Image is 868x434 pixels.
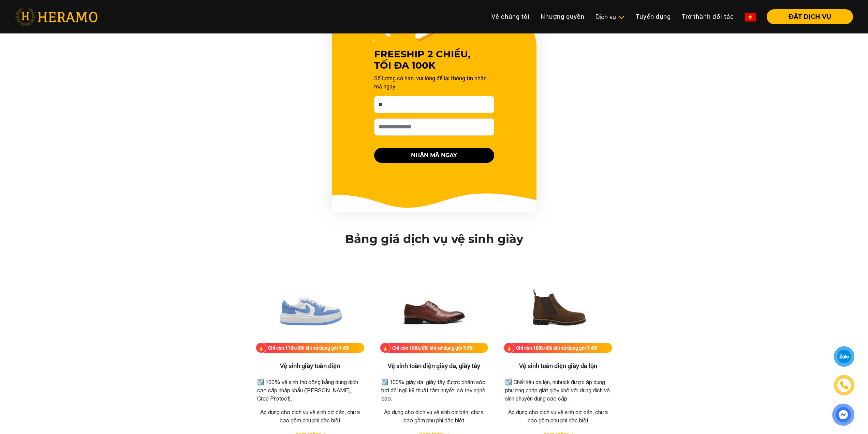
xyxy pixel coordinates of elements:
h3: Vệ sinh giày toàn diện [256,362,364,370]
a: Nhượng quyền [535,9,590,24]
a: ĐẶT DỊCH VỤ [761,14,853,20]
a: Về chúng tôi [486,9,535,24]
h3: Vệ sinh toàn diện giày da lộn [504,362,612,370]
img: fire.png [256,342,266,353]
img: vn-flag.png [745,13,756,22]
p: ☑️ 100% giày da, giày tây được chăm sóc bởi đội ngũ kỹ thuật tâm huyết, có tay nghề cao. [381,378,487,403]
div: Chỉ còn 188k/đôi khi sử dụng gói 5 đôi [392,344,474,351]
p: Số lượng có hạn, vui lòng để lại thông tin nhận mã ngay [374,74,494,90]
img: heramo-logo.png [15,8,98,26]
img: phone-icon [840,381,848,389]
img: fire.png [504,342,514,353]
p: Áp dụng cho dịch vụ vệ sinh cơ bản, chưa bao gồm phụ phí đặc biệt [256,408,364,424]
div: Chỉ còn 188k/đôi khi sử dụng gói 5 đôi [516,344,598,351]
a: Tuyển dụng [630,9,676,24]
button: ĐẶT DỊCH VỤ [767,9,853,24]
h3: Vệ sinh toàn diện giày da, giày tây [380,362,488,370]
p: Áp dụng cho dịch vụ vệ sinh cơ bản, chưa bao gồm phụ phí đặc biệt [380,408,488,424]
img: Vệ sinh toàn diện giày da lộn [524,275,592,343]
img: Vệ sinh giày toàn diện [276,275,344,343]
button: NHẬN MÃ NGAY [374,148,494,163]
a: phone-icon [835,376,853,394]
div: Dịch vụ [595,12,625,22]
p: ☑️ 100% vệ sinh thủ công bằng dung dịch cao cấp nhập khẩu ([PERSON_NAME], Crep Protect). [257,378,363,403]
p: ☑️ Chất liệu da lộn, nubuck được áp dụng phương pháp giặt giày khô với dung dịch vệ sinh chuyên d... [505,378,611,403]
h2: Bảng giá dịch vụ vệ sinh giày [345,232,523,246]
img: Vệ sinh toàn diện giày da, giày tây [400,275,468,343]
a: Trở thành đối tác [676,9,739,24]
div: Chỉ còn 118k/đôi khi sử dụng gói 5 đôi [268,344,350,351]
p: Áp dụng cho dịch vụ vệ sinh cơ bản, chưa bao gồm phụ phí đặc biệt [504,408,612,424]
h3: FREESHIP 2 CHIỀU, TỐI ĐA 100K [374,48,494,71]
img: fire.png [380,342,391,353]
img: subToggleIcon [618,14,625,21]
